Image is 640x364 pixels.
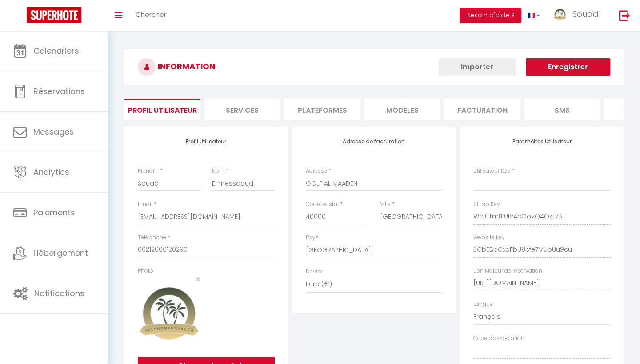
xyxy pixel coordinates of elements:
span: × [196,273,200,285]
label: Lien Moteur de réservation [473,267,542,275]
label: Code postal [306,200,339,209]
label: Website key [473,233,505,242]
button: Close [196,275,200,283]
button: Importer [439,58,516,76]
h4: Paramètres Utilisateur [473,138,610,145]
li: Facturation [444,99,520,120]
span: Paiements [33,207,75,218]
label: Devise [306,268,324,276]
img: ... [553,8,567,21]
img: logout [619,10,630,21]
label: Photo [138,267,153,275]
span: Hébergement [33,247,88,258]
label: Téléphone [138,233,166,242]
label: Utilisateur Key [473,167,510,175]
label: Email [138,200,152,209]
span: Analytics [33,166,69,178]
button: Enregistrer [526,58,610,76]
span: Messages [33,126,74,137]
li: Profil Utilisateur [124,99,200,120]
li: SMS [524,99,600,120]
label: Nom [212,167,225,175]
button: Ouvrir le widget de chat LiveChat [7,4,34,30]
label: Pays [306,233,319,242]
li: Services [204,99,280,120]
img: 16813803335848.jpg [138,283,200,344]
label: Adresse [306,167,327,175]
label: Ville [380,200,391,209]
h4: Profil Utilisateur [138,138,275,145]
span: Chercher [136,10,166,19]
li: Plateformes [284,99,360,120]
li: MODÈLES [364,99,440,120]
label: Code d'association [473,334,524,343]
label: Langue [473,300,493,309]
span: Souad [572,8,599,20]
h3: INFORMATION [124,49,624,85]
button: Besoin d'aide ? [460,8,521,23]
label: Prénom [138,167,159,175]
span: Notifications [34,288,84,299]
label: SH apiKey [473,200,500,209]
span: Calendriers [33,45,79,56]
h4: Adresse de facturation [306,138,443,145]
img: Super Booking [27,7,81,23]
span: Réservations [33,86,85,97]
